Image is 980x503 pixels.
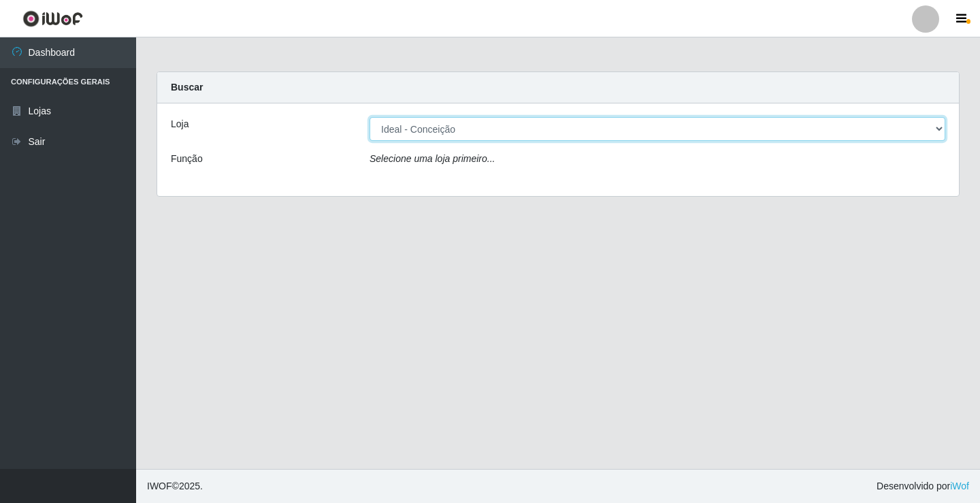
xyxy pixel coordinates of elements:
[147,479,203,493] span: © 2025 .
[171,117,189,131] label: Loja
[171,152,203,166] label: Função
[877,479,969,493] span: Desenvolvido por
[147,481,172,491] span: IWOF
[171,82,203,93] strong: Buscar
[950,481,969,491] a: iWof
[370,153,495,164] i: Selecione uma loja primeiro...
[22,10,83,27] img: CoreUI Logo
